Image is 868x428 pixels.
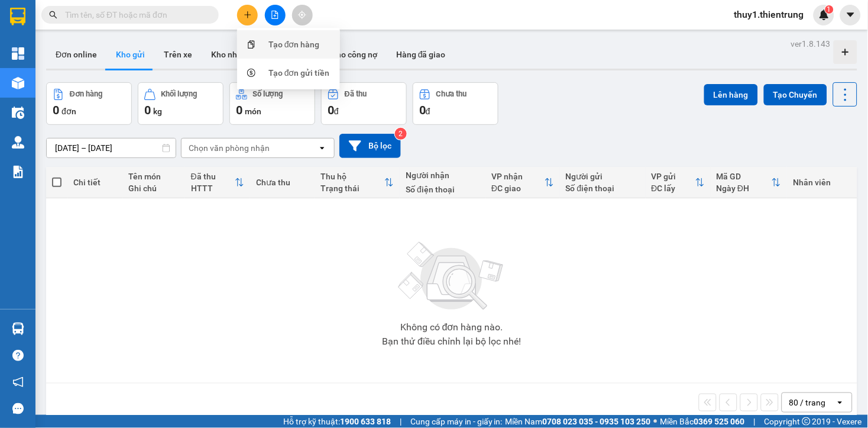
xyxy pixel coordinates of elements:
[191,172,235,181] div: Đã thu
[256,178,309,187] div: Chưa thu
[318,143,327,153] svg: open
[328,103,334,117] span: 0
[65,8,205,21] input: Tìm tên, số ĐT hoặc mã đơn
[725,7,814,22] span: thuy1.thientrung
[834,40,857,64] div: Tạo kho hàng mới
[789,397,826,408] div: 80 / trang
[12,376,24,388] span: notification
[185,167,250,198] th: Toggle SortBy
[321,172,385,181] div: Thu hộ
[426,107,430,116] span: đ
[387,40,455,69] button: Hàng đã giao
[646,167,711,198] th: Toggle SortBy
[764,84,827,105] button: Tạo Chuyến
[49,11,57,19] span: search
[12,166,24,178] img: solution-icon
[315,167,400,198] th: Toggle SortBy
[47,139,176,157] input: Select a date range.
[339,134,401,158] button: Bộ lọc
[652,172,695,181] div: VP gửi
[340,417,391,426] strong: 1900 633 818
[704,84,758,105] button: Lên hàng
[393,235,511,318] img: svg+xml;base64,PHN2ZyBjbGFzcz0ibGlzdC1wbHVnX19zdmciIHhtbG5zPSJodHRwOi8vd3d3LnczLm9yZy8yMDAwL3N2Zy...
[566,172,640,181] div: Người gửi
[237,5,258,25] button: plus
[283,415,391,428] span: Hỗ trợ kỹ thuật:
[12,47,24,60] img: dashboard-icon
[802,417,811,426] span: copyright
[12,107,24,119] img: warehouse-icon
[400,323,503,332] div: Không có đơn hàng nào.
[566,184,640,193] div: Số điện thoại
[253,90,283,98] div: Số lượng
[419,103,426,117] span: 0
[73,178,116,187] div: Chi tiết
[410,415,503,428] span: Cung cấp máy in - giấy in:
[791,37,831,50] div: ver 1.8.143
[835,398,845,407] svg: open
[382,337,521,346] div: Bạn thử điều chỉnh lại bộ lọc nhé!
[53,103,59,117] span: 0
[12,77,24,89] img: warehouse-icon
[229,82,315,125] button: Số lượng0món
[12,403,24,414] span: message
[819,9,830,20] img: icon-new-feature
[491,172,544,181] div: VP nhận
[322,40,387,69] button: Kho công nợ
[268,38,320,51] div: Tạo đơn hàng
[265,5,286,25] button: file-add
[271,11,279,19] span: file-add
[70,90,102,98] div: Đơn hàng
[654,419,658,424] span: ⚪️
[153,107,162,116] span: kg
[491,184,544,193] div: ĐC giao
[61,107,76,116] span: đơn
[846,9,856,20] span: caret-down
[694,417,745,426] strong: 0369 525 060
[202,40,256,69] button: Kho nhận
[189,142,270,154] div: Chọn văn phòng nhận
[543,417,651,426] strong: 0708 023 035 - 0935 103 250
[12,323,24,335] img: warehouse-icon
[406,170,480,180] div: Người nhận
[244,11,252,19] span: plus
[652,184,695,193] div: ĐC lấy
[485,167,559,198] th: Toggle SortBy
[660,415,745,428] span: Miền Bắc
[840,5,861,25] button: caret-down
[161,90,197,98] div: Khối lượng
[46,40,106,69] button: Đơn online
[345,90,367,98] div: Đã thu
[268,66,330,79] div: Tạo đơn gửi tiền
[436,90,467,98] div: Chưa thu
[827,5,831,14] span: 1
[138,82,224,125] button: Khối lượng0kg
[400,415,401,428] span: |
[191,184,235,193] div: HTTT
[46,82,132,125] button: Đơn hàng0đơn
[413,82,498,125] button: Chưa thu0đ
[247,69,255,77] span: dollar-circle
[754,415,756,428] span: |
[128,172,179,181] div: Tên món
[245,107,261,116] span: món
[321,82,407,125] button: Đã thu0đ
[12,136,24,149] img: warehouse-icon
[406,185,480,194] div: Số điện thoại
[334,107,339,116] span: đ
[717,172,772,181] div: Mã GD
[106,40,154,69] button: Kho gửi
[717,184,772,193] div: Ngày ĐH
[144,103,151,117] span: 0
[395,128,407,140] sup: 2
[12,350,24,361] span: question-circle
[321,184,385,193] div: Trạng thái
[128,184,179,193] div: Ghi chú
[247,40,255,49] span: snippets
[154,40,202,69] button: Trên xe
[292,5,313,25] button: aim
[298,11,306,19] span: aim
[236,103,242,117] span: 0
[506,415,651,428] span: Miền Nam
[793,178,851,187] div: Nhân viên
